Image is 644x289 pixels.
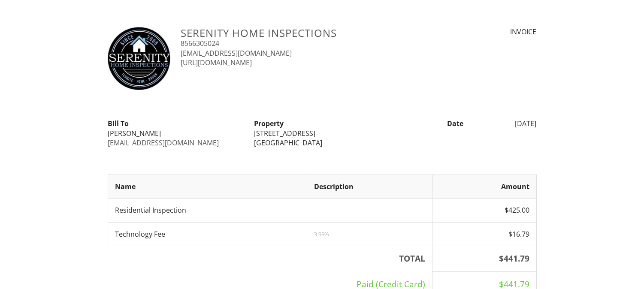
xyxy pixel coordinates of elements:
[108,138,219,148] a: [EMAIL_ADDRESS][DOMAIN_NAME]
[432,199,536,222] td: $425.00
[108,199,307,222] td: Residential Inspection
[181,48,292,58] a: [EMAIL_ADDRESS][DOMAIN_NAME]
[432,246,536,272] th: $441.79
[108,175,307,199] th: Name
[254,119,284,128] strong: Property
[307,175,432,199] th: Description
[181,58,252,67] a: [URL][DOMAIN_NAME]
[108,119,129,128] strong: Bill To
[108,222,307,246] td: Technology Fee
[254,129,390,138] div: [STREET_ADDRESS]
[181,27,426,39] h3: Serenity Home Inspections
[254,138,390,148] div: [GEOGRAPHIC_DATA]
[314,231,425,238] div: 3.95%
[432,175,536,199] th: Amount
[437,27,536,36] div: INVOICE
[108,246,432,272] th: TOTAL
[395,119,469,128] div: Date
[181,39,219,48] a: 8566305024
[108,27,171,90] img: serenity_no_background_.jpg
[432,222,536,246] td: $16.79
[469,119,542,128] div: [DATE]
[108,129,244,138] div: [PERSON_NAME]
